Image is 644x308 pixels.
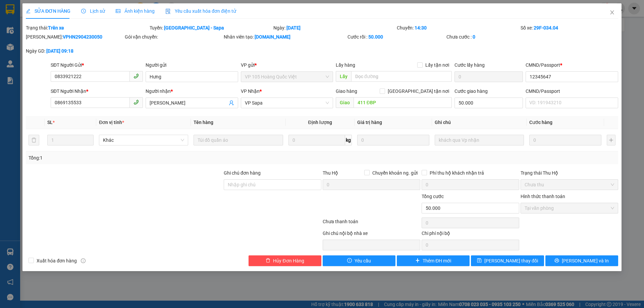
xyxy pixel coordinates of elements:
button: deleteHủy Đơn Hàng [249,255,321,266]
div: Ngày: [273,24,396,32]
b: 14:30 [415,25,427,30]
span: Phí thu hộ khách nhận trả [427,169,487,177]
span: VP 105 Hoàng Quốc Việt [245,72,329,82]
span: printer [554,258,559,263]
div: CMND/Passport [526,87,618,95]
span: Xuất hóa đơn hàng [34,257,79,264]
input: Cước lấy hàng [454,71,523,82]
input: 0 [357,135,429,145]
input: Dọc đường [354,97,452,108]
div: Cước rồi : [347,33,445,41]
span: user-add [229,100,234,106]
span: Chuyển khoản ng. gửi [370,169,420,177]
span: Ảnh kiện hàng [116,8,155,14]
div: Tổng: 1 [29,154,249,162]
span: Giao [336,97,354,108]
div: Ghi chú nội bộ nhà xe [323,230,420,240]
th: Ghi chú [432,116,527,129]
div: Số xe: [520,24,619,32]
b: Trên xe [48,25,64,30]
span: SL [47,120,53,125]
div: Người gửi [146,61,238,69]
button: save[PERSON_NAME] thay đổi [471,255,544,266]
span: save [477,258,482,263]
div: SĐT Người Gửi [51,61,143,69]
span: VP Nhận [241,88,260,94]
span: Khác [103,135,184,145]
span: Giao hàng [336,88,357,94]
span: info-circle [81,258,86,263]
b: [DATE] [286,25,301,30]
label: Cước giao hàng [454,88,488,94]
div: Chưa thanh toán [322,218,421,230]
span: clock-circle [81,9,86,13]
span: Thêm ĐH mới [423,257,451,264]
input: 0 [529,135,601,145]
span: kg [345,135,352,145]
b: 29F-034.04 [534,25,558,30]
span: exclamation-circle [347,258,352,263]
span: Hủy Đơn Hàng [273,257,304,264]
button: plusThêm ĐH mới [397,255,470,266]
input: Dọc đường [351,71,452,82]
div: Người nhận [146,87,238,95]
span: [PERSON_NAME] thay đổi [484,257,538,264]
button: delete [29,135,39,145]
div: Trạng thái Thu Hộ [521,169,618,177]
span: phone [133,73,139,79]
input: Ghi Chú [435,135,524,145]
span: Yêu cầu [355,257,371,264]
button: Close [603,3,622,22]
div: Chuyến: [396,24,520,32]
img: icon [165,9,171,14]
span: Tên hàng [194,120,213,125]
span: SỬA ĐƠN HÀNG [26,8,70,14]
span: delete [266,258,270,263]
span: Định lượng [308,120,332,125]
div: Trạng thái: [25,24,149,32]
span: Tổng cước [422,194,444,199]
span: [PERSON_NAME] và In [562,257,609,264]
span: Đơn vị tính [99,120,124,125]
input: Ghi chú đơn hàng [224,179,321,190]
b: [GEOGRAPHIC_DATA] - Sapa [164,25,224,30]
b: VPHN2904230050 [63,34,102,40]
span: Thu Hộ [323,170,338,176]
span: [GEOGRAPHIC_DATA] tận nơi [385,87,452,95]
div: Gói vận chuyển: [125,33,222,41]
span: edit [26,9,31,13]
span: picture [116,9,120,13]
span: Lấy tận nơi [423,61,452,69]
span: Yêu cầu xuất hóa đơn điện tử [165,8,236,14]
label: Ghi chú đơn hàng [224,170,261,176]
span: plus [415,258,420,263]
div: Ngày GD: [26,47,123,55]
span: Lấy hàng [336,62,355,68]
span: Chưa thu [525,180,614,190]
div: SĐT Người Nhận [51,87,143,95]
b: 50.000 [368,34,383,40]
div: Tuyến: [149,24,273,32]
span: Giá trị hàng [357,120,382,125]
span: Cước hàng [529,120,552,125]
div: VP gửi [241,61,333,69]
span: close [609,10,615,15]
div: Chưa cước : [446,33,544,41]
div: Chi phí nội bộ [422,230,519,240]
div: Nhân viên tạo: [224,33,346,41]
span: Lịch sử [81,8,105,14]
span: Lấy [336,71,351,82]
div: [PERSON_NAME]: [26,33,123,41]
input: Cước giao hàng [454,98,523,108]
label: Cước lấy hàng [454,62,485,68]
label: Hình thức thanh toán [521,194,565,199]
b: 0 [473,34,475,40]
div: CMND/Passport [526,61,618,69]
span: Tại văn phòng [525,203,614,213]
span: VP Sapa [245,98,329,108]
button: printer[PERSON_NAME] và In [545,255,618,266]
b: [DATE] 09:18 [46,48,73,54]
button: exclamation-circleYêu cầu [323,255,395,266]
button: plus [607,135,615,145]
b: [DOMAIN_NAME] [255,34,290,40]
